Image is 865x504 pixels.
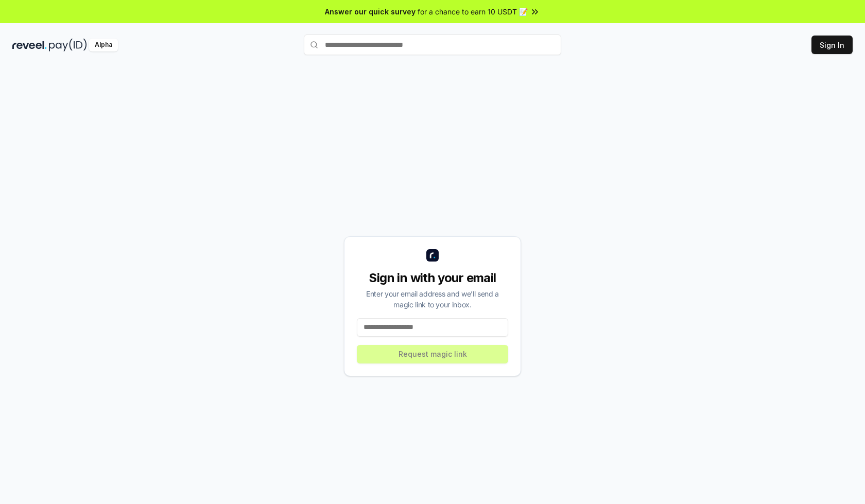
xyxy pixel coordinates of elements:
[418,6,528,17] span: for a chance to earn 10 USDT 📝
[357,288,508,310] div: Enter your email address and we’ll send a magic link to your inbox.
[89,39,118,51] div: Alpha
[811,36,853,54] button: Sign In
[49,39,87,51] img: pay_id
[325,6,416,17] span: Answer our quick survey
[12,39,47,51] img: reveel_dark
[357,270,508,286] div: Sign in with your email
[426,249,439,262] img: logo_small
